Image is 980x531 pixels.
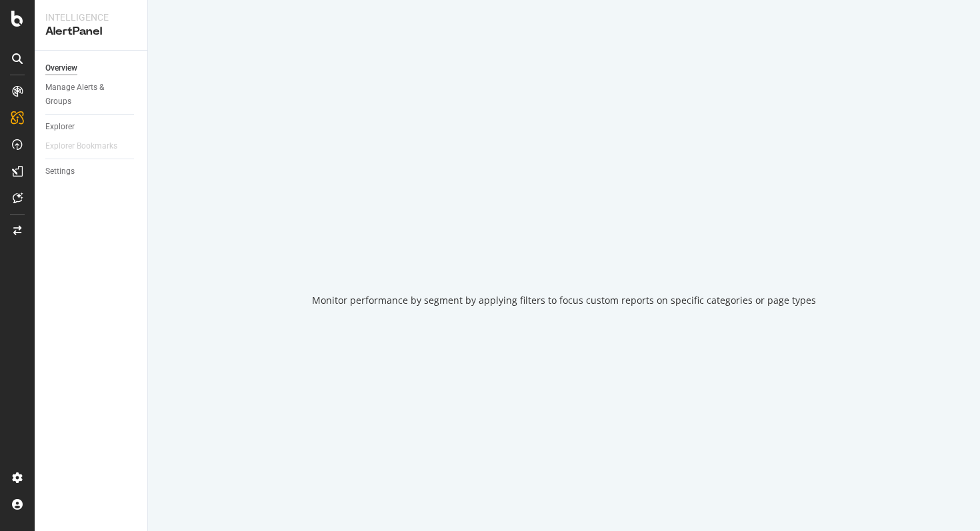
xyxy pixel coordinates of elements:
div: Explorer Bookmarks [45,139,117,153]
div: animation [516,225,612,272]
a: Manage Alerts & Groups [45,81,138,109]
a: Settings [45,165,138,179]
div: Manage Alerts & Groups [45,81,125,109]
div: AlertPanel [45,24,137,39]
div: Intelligence [45,11,137,24]
a: Explorer [45,120,138,134]
div: Monitor performance by segment by applying filters to focus custom reports on specific categories... [312,294,816,307]
div: Overview [45,61,77,75]
div: Explorer [45,120,75,134]
a: Explorer Bookmarks [45,139,131,153]
div: Settings [45,165,75,179]
a: Overview [45,61,138,75]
